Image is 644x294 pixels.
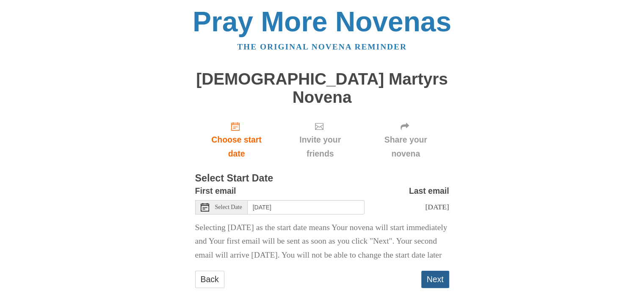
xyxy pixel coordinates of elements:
input: Use the arrow keys to pick a date [248,200,365,214]
span: Share your novena [371,133,441,161]
span: Invite your friends [286,133,354,161]
a: Back [195,271,224,288]
h1: [DEMOGRAPHIC_DATA] Martyrs Novena [195,70,449,106]
a: Choose start date [195,115,278,165]
a: The original novena reminder [237,42,407,51]
button: Next [421,271,449,288]
div: Click "Next" to confirm your start date first. [362,115,449,165]
a: Pray More Novenas [193,6,451,37]
div: Click "Next" to confirm your start date first. [278,115,362,165]
h3: Select Start Date [195,173,449,184]
p: Selecting [DATE] as the start date means Your novena will start immediately and Your first email ... [195,221,449,263]
span: [DATE] [425,203,449,211]
label: Last email [409,184,449,198]
span: Select Date [215,204,242,210]
span: Choose start date [204,133,270,161]
label: First email [195,184,236,198]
